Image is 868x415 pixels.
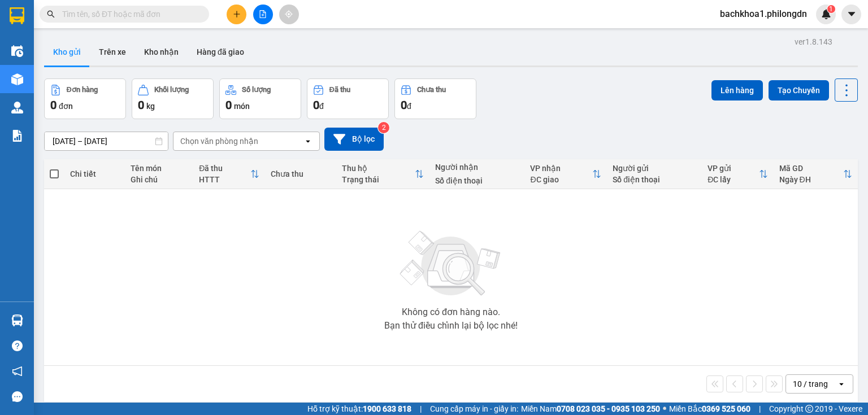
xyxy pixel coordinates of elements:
input: Tìm tên, số ĐT hoặc mã đơn [62,8,196,20]
div: Số điện thoại [613,175,696,184]
div: Khối lượng [154,86,189,94]
div: Chưa thu [417,86,446,94]
img: warehouse-icon [11,73,23,85]
button: Chưa thu0đ [394,78,476,119]
img: warehouse-icon [11,102,23,113]
span: question-circle [12,340,23,351]
sup: 1 [827,5,835,13]
div: Chọn văn phòng nhận [180,136,258,147]
div: Đã thu [329,86,350,94]
span: | [759,403,761,415]
button: Bộ lọc [324,128,384,151]
span: Miền Nam [521,403,660,415]
button: Đơn hàng0đơn [44,78,126,119]
span: 1 [829,5,833,13]
span: 0 [313,98,319,112]
th: Toggle SortBy [336,159,429,189]
div: Số điện thoại [435,176,519,185]
strong: 0369 525 060 [702,404,750,413]
span: 0 [225,98,232,112]
th: Toggle SortBy [702,159,773,189]
th: Toggle SortBy [524,159,607,189]
div: VP nhận [530,164,592,173]
button: aim [279,5,299,24]
div: Mã GD [779,164,843,173]
div: Chi tiết [70,169,119,178]
span: notification [12,366,23,377]
button: Kho nhận [135,38,188,65]
span: message [12,391,23,402]
span: aim [285,10,293,18]
div: Tên món [131,164,188,173]
th: Toggle SortBy [193,159,265,189]
div: Đã thu [199,164,250,173]
span: file-add [259,10,267,18]
button: Khối lượng0kg [132,78,214,119]
span: đ [319,102,324,111]
div: Người gửi [613,164,696,173]
button: Số lượng0món [219,78,301,119]
div: Trạng thái [342,175,415,184]
strong: 0708 023 035 - 0935 103 250 [557,404,660,413]
button: Hàng đã giao [188,38,253,65]
input: Select a date range. [45,132,168,150]
button: file-add [253,5,273,24]
sup: 2 [378,122,389,133]
div: Thu hộ [342,164,415,173]
button: Trên xe [90,38,135,65]
strong: 1900 633 818 [363,404,411,413]
button: plus [227,5,246,24]
span: 0 [50,98,57,112]
span: 0 [138,98,144,112]
span: copyright [805,405,813,413]
img: warehouse-icon [11,45,23,57]
span: Cung cấp máy in - giấy in: [430,403,518,415]
svg: open [303,137,313,146]
span: | [420,403,422,415]
button: Kho gửi [44,38,90,65]
span: đơn [59,102,73,111]
span: đ [407,102,411,111]
div: Ghi chú [131,175,188,184]
div: ĐC lấy [708,175,758,184]
span: bachkhoa1.philongdn [711,7,816,21]
div: Ngày ĐH [779,175,843,184]
span: plus [233,10,241,18]
div: Đơn hàng [67,86,98,94]
button: Tạo Chuyến [769,80,829,101]
div: Người nhận [435,163,519,172]
span: search [47,10,55,18]
th: Toggle SortBy [774,159,858,189]
button: Lên hàng [711,80,763,101]
span: kg [146,102,155,111]
div: Không có đơn hàng nào. [402,308,500,317]
div: Chưa thu [271,169,331,178]
div: 10 / trang [793,378,828,390]
div: HTTT [199,175,250,184]
div: Số lượng [242,86,271,94]
span: Hỗ trợ kỹ thuật: [307,403,411,415]
svg: open [837,379,846,388]
div: Bạn thử điều chỉnh lại bộ lọc nhé! [384,321,518,330]
img: logo-vxr [10,7,24,24]
span: Miền Bắc [669,403,750,415]
span: ⚪️ [663,407,666,411]
img: svg+xml;base64,PHN2ZyBjbGFzcz0ibGlzdC1wbHVnX19zdmciIHhtbG5zPSJodHRwOi8vd3d3LnczLm9yZy8yMDAwL3N2Zy... [394,224,507,303]
span: caret-down [847,9,857,19]
button: caret-down [841,5,861,24]
div: VP gửi [708,164,758,173]
div: ver 1.8.143 [795,36,832,48]
button: Đã thu0đ [307,78,389,119]
span: 0 [401,98,407,112]
span: món [234,102,250,111]
img: icon-new-feature [821,9,831,19]
img: warehouse-icon [11,314,23,326]
div: ĐC giao [530,175,592,184]
img: solution-icon [11,130,23,142]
